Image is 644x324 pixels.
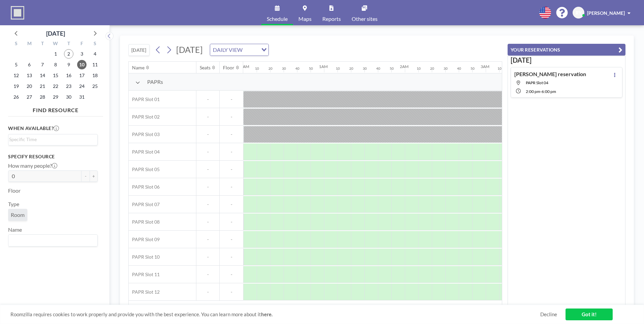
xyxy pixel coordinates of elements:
[82,170,90,182] button: -
[220,236,243,242] span: -
[129,201,160,207] span: PAPR Slot 07
[8,187,21,194] label: Floor
[210,44,268,56] div: Search for option
[349,66,353,71] div: 20
[417,66,421,71] div: 10
[10,40,23,48] div: S
[196,219,219,225] span: -
[481,64,489,69] div: 3AM
[540,311,557,318] a: Decline
[90,71,100,80] span: Saturday, October 18, 2025
[220,114,243,120] span: -
[90,49,100,59] span: Saturday, October 4, 2025
[11,60,21,69] span: Sunday, October 5, 2025
[11,212,25,218] span: Room
[8,201,19,207] label: Type
[430,66,434,71] div: 20
[38,82,47,91] span: Tuesday, October 21, 2025
[471,66,475,71] div: 50
[77,60,87,69] span: Friday, October 10, 2025
[51,49,60,59] span: Wednesday, October 1, 2025
[8,154,98,160] h3: Specify resource
[511,56,622,64] h3: [DATE]
[38,71,47,80] span: Tuesday, October 14, 2025
[11,71,21,80] span: Sunday, October 12, 2025
[77,71,87,80] span: Friday, October 17, 2025
[77,92,87,102] span: Friday, October 31, 2025
[64,71,73,80] span: Thursday, October 16, 2025
[196,96,219,102] span: -
[132,65,144,71] div: Name
[8,235,97,246] div: Search for option
[77,49,87,59] span: Friday, October 3, 2025
[196,184,219,190] span: -
[526,80,548,85] span: PAPR Slot 04
[90,170,98,182] button: +
[282,66,286,71] div: 30
[196,201,219,207] span: -
[255,66,259,71] div: 10
[176,44,203,55] span: [DATE]
[36,40,49,48] div: T
[128,44,150,56] button: [DATE]
[220,201,243,207] span: -
[129,114,160,120] span: PAPR Slot 02
[88,40,101,48] div: S
[49,40,62,48] div: W
[220,96,243,102] span: -
[220,184,243,190] span: -
[8,226,22,233] label: Name
[25,92,34,102] span: Monday, October 27, 2025
[457,66,461,71] div: 40
[220,254,243,260] span: -
[497,66,502,71] div: 10
[223,65,234,71] div: Floor
[220,271,243,278] span: -
[220,149,243,155] span: -
[220,219,243,225] span: -
[336,66,340,71] div: 10
[8,104,103,114] h4: FIND RESOURCE
[444,66,448,71] div: 30
[587,10,625,16] span: [PERSON_NAME]
[129,184,160,190] span: PAPR Slot 06
[540,89,542,94] span: -
[352,16,378,22] span: Other sites
[129,254,160,260] span: PAPR Slot 10
[38,92,47,102] span: Tuesday, October 28, 2025
[220,166,243,172] span: -
[309,66,313,71] div: 50
[196,166,219,172] span: -
[129,236,160,242] span: PAPR Slot 09
[10,311,540,318] span: Roomzilla requires cookies to work properly and provide you with the best experience. You can lea...
[400,64,409,69] div: 2AM
[220,289,243,295] span: -
[147,78,163,85] span: PAPRs
[576,10,582,16] span: RY
[64,82,73,91] span: Thursday, October 23, 2025
[51,82,60,91] span: Wednesday, October 22, 2025
[220,131,243,137] span: -
[51,71,60,80] span: Wednesday, October 15, 2025
[9,236,94,245] input: Search for option
[196,131,219,137] span: -
[90,82,100,91] span: Saturday, October 25, 2025
[8,134,97,144] div: Search for option
[62,40,75,48] div: T
[196,289,219,295] span: -
[200,65,211,71] div: Seats
[542,89,556,94] span: 6:00 PM
[196,114,219,120] span: -
[51,92,60,102] span: Wednesday, October 29, 2025
[566,309,613,320] a: Got it!
[25,60,34,69] span: Monday, October 6, 2025
[38,60,47,69] span: Tuesday, October 7, 2025
[390,66,394,71] div: 50
[25,82,34,91] span: Monday, October 20, 2025
[245,45,257,54] input: Search for option
[196,149,219,155] span: -
[196,254,219,260] span: -
[11,6,24,20] img: organization-logo
[268,66,272,71] div: 20
[322,16,341,22] span: Reports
